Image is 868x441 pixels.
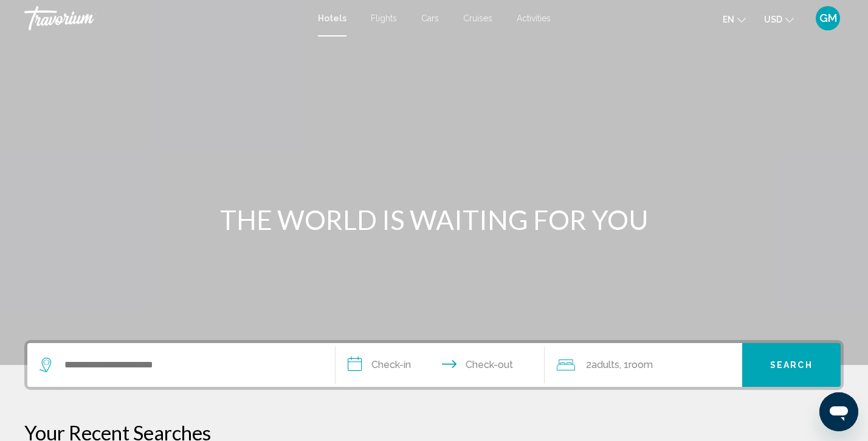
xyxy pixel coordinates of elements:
span: Adults [591,359,619,370]
iframe: Button to launch messaging window [819,392,858,431]
a: Hotels [318,13,346,23]
button: User Menu [812,5,844,31]
button: Change language [723,10,746,28]
a: Flights [371,13,397,23]
span: , 1 [619,356,653,373]
span: Search [770,361,813,370]
button: Check in and out dates [336,343,545,387]
h1: THE WORLD IS WAITING FOR YOU [206,204,662,235]
a: Cars [421,13,439,23]
button: Travelers: 2 adults, 0 children [545,343,742,387]
span: 2 [586,356,619,373]
button: Change currency [764,10,794,28]
button: Search [742,343,841,387]
a: Travorium [24,6,306,30]
span: GM [819,12,837,24]
a: Activities [517,13,551,23]
span: USD [764,15,782,24]
a: Cruises [463,13,492,23]
span: Room [629,359,653,370]
span: en [723,15,734,24]
div: Search widget [27,343,841,387]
